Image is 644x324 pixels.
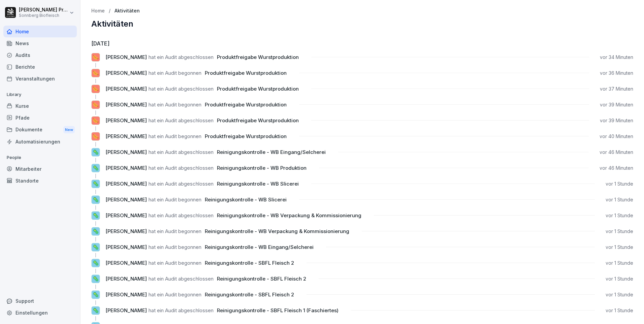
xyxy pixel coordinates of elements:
p: 🦠 [93,291,99,299]
span: hat ein Audit begonnen [149,70,201,76]
span: Reinigungskontrolle - SBFL Fleisch 2 [205,260,294,266]
p: vor 39 Minuten [600,117,633,124]
span: hat ein Audit begonnen [149,244,201,250]
p: vor 1 Stunde [606,196,633,203]
span: hat ein Audit abgeschlossen [149,212,214,219]
p: 🦠 [93,212,99,220]
a: Standorte [3,175,77,187]
span: Produktfreigabe Wurstproduktion [205,133,287,139]
p: 🌭 [93,133,99,140]
a: Home [3,26,77,37]
p: vor 46 Minuten [600,165,633,171]
p: 🦠 [93,196,99,204]
a: Pfade [3,112,77,124]
p: 🦠 [93,180,99,188]
span: hat ein Audit abgeschlossen [149,307,214,314]
p: vor 36 Minuten [600,70,633,76]
span: Reinigungskontrolle - WB Slicerei [217,181,299,187]
a: Home [91,8,105,14]
p: vor 1 Stunde [606,181,633,187]
a: Berichte [3,61,77,73]
a: News [3,37,77,49]
p: Library [3,89,77,100]
a: Aktivitäten [115,8,140,14]
a: Automatisierungen [3,136,77,148]
span: [PERSON_NAME] [105,260,147,266]
a: Kurse [3,100,77,112]
p: 🦠 [93,275,99,283]
span: hat ein Audit begonnen [149,101,201,108]
p: 🌭 [93,101,99,109]
h2: Aktivitäten [91,19,633,29]
p: People [3,152,77,163]
span: Reinigungskontrolle - WB Produktion [217,165,307,171]
span: [PERSON_NAME] [105,70,147,76]
span: hat ein Audit abgeschlossen [149,149,214,155]
p: 🦠 [93,307,99,315]
span: Reinigungskontrolle - WB Verpackung & Kommissionierung [217,212,361,219]
p: Sonnberg Biofleisch [19,13,68,18]
span: [PERSON_NAME] [105,196,147,203]
span: [PERSON_NAME] [105,181,147,187]
span: [PERSON_NAME] [105,291,147,298]
span: [PERSON_NAME] [105,117,147,124]
span: [PERSON_NAME] [105,244,147,250]
p: vor 1 Stunde [606,228,633,235]
span: hat ein Audit abgeschlossen [149,276,214,282]
span: Produktfreigabe Wurstproduktion [217,54,299,60]
p: 🌭 [93,54,99,61]
div: New [63,126,75,134]
span: hat ein Audit begonnen [149,291,201,298]
p: vor 40 Minuten [600,133,633,140]
div: Dokumente [3,124,77,136]
span: hat ein Audit abgeschlossen [149,117,214,124]
span: [PERSON_NAME] [105,307,147,314]
a: Veranstaltungen [3,73,77,85]
p: vor 1 Stunde [606,244,633,251]
a: Mitarbeiter [3,163,77,175]
a: Audits [3,49,77,61]
a: DokumenteNew [3,124,77,136]
a: Einstellungen [3,307,77,319]
p: 🦠 [93,244,99,251]
p: vor 1 Stunde [606,276,633,282]
span: Produktfreigabe Wurstproduktion [205,101,287,108]
span: Reinigungskontrolle - WB Eingang/Selcherei [205,244,314,250]
span: Reinigungskontrolle - WB Eingang/Selcherei [217,149,326,155]
p: / [109,8,110,14]
span: [PERSON_NAME] [105,86,147,92]
span: Produktfreigabe Wurstproduktion [217,117,299,124]
span: [PERSON_NAME] [105,212,147,219]
span: hat ein Audit begonnen [149,133,201,139]
span: hat ein Audit begonnen [149,228,201,234]
p: vor 1 Stunde [606,291,633,298]
p: vor 1 Stunde [606,212,633,219]
p: 🌭 [93,69,99,77]
div: Support [3,295,77,307]
p: vor 1 Stunde [606,307,633,314]
span: Reinigungskontrolle - WB Slicerei [205,196,287,203]
span: [PERSON_NAME] [105,101,147,108]
span: hat ein Audit abgeschlossen [149,86,214,92]
h6: [DATE] [91,39,633,47]
span: Produktfreigabe Wurstproduktion [205,70,287,76]
span: [PERSON_NAME] [105,276,147,282]
p: 🦠 [93,164,99,172]
span: Reinigungskontrolle - WB Verpackung & Kommissionierung [205,228,349,234]
span: Reinigungskontrolle - SBFL Fleisch 2 [205,291,294,298]
p: 🌭 [93,85,99,93]
p: 🌭 [93,117,99,125]
p: vor 46 Minuten [600,149,633,156]
span: hat ein Audit abgeschlossen [149,165,214,171]
span: hat ein Audit begonnen [149,260,201,266]
p: vor 1 Stunde [606,260,633,266]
